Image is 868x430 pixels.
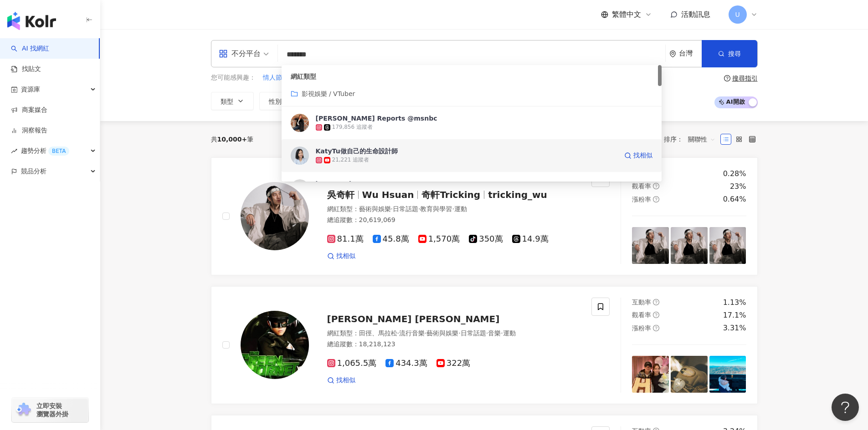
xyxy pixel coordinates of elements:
span: 1,065.5萬 [327,359,377,368]
div: 搜尋指引 [732,75,758,82]
span: 教育與學習 [420,205,452,212]
div: 1.13% [723,298,746,308]
span: 找相似 [336,252,355,261]
span: 找相似 [633,151,652,160]
div: 台灣 [679,50,702,57]
div: 總追蹤數 ： 18,218,123 [327,340,581,349]
span: 資源庫 [21,79,40,100]
a: 找相似 [327,376,355,385]
a: 洞察報告 [11,126,47,135]
span: · [458,329,460,337]
button: 類型 [211,92,254,110]
span: question-circle [653,183,659,189]
a: 找相似 [624,147,652,165]
span: question-circle [653,325,659,331]
span: environment [669,51,676,57]
span: question-circle [653,299,659,305]
span: 繁體中文 [612,10,641,20]
span: · [486,329,488,337]
span: 類型 [221,98,233,105]
div: 17.1% [723,310,746,320]
a: searchAI 找網紅 [11,44,49,53]
span: 350萬 [469,234,503,244]
span: appstore [219,49,228,58]
img: post-image [632,356,669,393]
span: · [397,329,399,337]
a: KOL Avatar[PERSON_NAME] [PERSON_NAME]網紅類型：田徑、馬拉松·流行音樂·藝術與娛樂·日常話題·音樂·運動總追蹤數：18,218,1231,065.5萬434.... [211,286,758,404]
div: 排序： [664,132,720,147]
span: 流行音樂 [399,329,425,337]
span: 情人節 [263,73,282,82]
span: 45.8萬 [373,234,409,244]
a: 商案媒合 [11,106,47,115]
span: U [735,10,740,20]
div: 179,856 追蹤者 [332,123,373,131]
span: 10,000+ [217,136,247,143]
span: 434.3萬 [385,359,427,368]
div: 不分平台 [219,46,261,61]
span: [PERSON_NAME] [PERSON_NAME] [327,314,500,324]
span: 81.1萬 [327,234,364,244]
span: 觀看率 [632,311,651,319]
div: 23% [730,182,746,192]
img: KOL Avatar [291,179,309,197]
span: 性別 [269,98,282,105]
span: 您可能感興趣： [211,73,256,82]
div: BETA [48,147,69,156]
span: 音樂 [488,329,501,337]
span: 活動訊息 [681,10,710,19]
div: 0.64% [723,194,746,204]
span: 藝術與娛樂 [426,329,458,337]
span: · [501,329,503,337]
span: 漲粉率 [632,196,651,203]
button: 情人節 [262,73,282,83]
img: KOL Avatar [241,182,309,250]
button: 性別 [259,92,302,110]
span: · [391,205,393,212]
span: 運動 [503,329,516,337]
a: 找相似 [327,252,355,261]
div: 網紅類型 ： [327,205,581,214]
span: 1,570萬 [418,234,460,244]
span: 觀看率 [632,182,651,190]
img: KOL Avatar [291,114,309,132]
span: 漲粉率 [632,324,651,332]
span: 立即安裝 瀏覽器外掛 [36,402,68,418]
iframe: Help Scout Beacon - Open [832,394,859,421]
img: chrome extension [15,403,32,417]
img: post-image [671,227,708,264]
div: katy__tucker [316,179,361,188]
span: 互動率 [632,298,651,306]
img: logo [7,12,56,30]
img: KOL Avatar [241,311,309,379]
span: · [452,205,454,212]
span: 日常話題 [461,329,486,337]
span: 吳奇軒 [327,189,354,200]
span: question-circle [653,196,659,202]
img: post-image [709,356,746,393]
span: 搜尋 [728,50,741,57]
button: 搜尋 [702,40,757,67]
span: · [425,329,426,337]
span: 日常話題 [393,205,418,212]
span: question-circle [724,75,730,81]
div: 3.31% [723,323,746,333]
img: post-image [709,227,746,264]
span: 運動 [454,205,467,212]
span: tricking_wu [488,189,547,200]
span: 田徑、馬拉松 [359,329,397,337]
a: 找貼文 [11,65,41,74]
div: 網紅類型 ： [327,329,581,338]
span: 奇軒Tricking [421,189,480,200]
span: 關聯性 [688,132,715,147]
div: KatyTu做自己的生命設計師 [316,147,398,156]
div: 總追蹤數 ： 20,619,069 [327,216,581,225]
span: 322萬 [437,359,470,368]
span: 14.9萬 [512,234,549,244]
div: 0.28% [723,169,746,179]
img: post-image [632,227,669,264]
img: KOL Avatar [291,147,309,165]
div: 21,221 追蹤者 [332,156,370,164]
img: post-image [671,356,708,393]
span: rise [11,148,17,154]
